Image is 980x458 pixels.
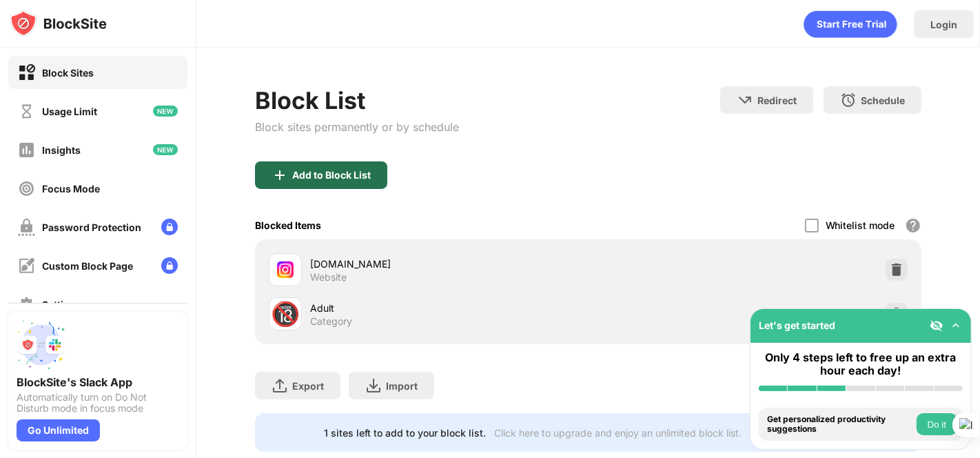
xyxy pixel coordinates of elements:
div: 🔞 [271,300,300,328]
div: Automatically turn on Do Not Disturb mode in focus mode [17,392,179,414]
div: Insights [42,144,81,156]
div: Schedule [861,94,905,106]
img: logo-blocksite.svg [10,10,107,37]
img: settings-off.svg [18,296,35,313]
img: favicons [277,261,294,278]
div: Let's get started [759,319,835,331]
div: Block List [255,86,459,114]
img: block-on.svg [18,64,35,81]
div: Usage Limit [42,106,97,117]
img: insights-off.svg [18,141,35,159]
div: Custom Block Page [42,260,133,272]
div: Focus Mode [42,183,100,195]
div: Adult [310,301,588,315]
img: new-icon.svg [153,144,178,155]
div: Login [930,19,957,30]
div: animation [804,10,897,38]
div: Add to Block List [292,170,371,181]
div: Category [310,315,352,328]
img: eye-not-visible.svg [930,319,943,332]
button: Do it [917,413,957,435]
img: new-icon.svg [153,106,178,117]
img: password-protection-off.svg [18,219,35,236]
div: Block sites permanently or by schedule [255,120,459,134]
div: Settings [42,299,81,310]
div: Import [386,380,418,392]
div: Export [292,380,324,392]
div: Whitelist mode [826,219,895,231]
div: Get personalized productivity suggestions [767,415,913,435]
div: Block Sites [42,67,94,79]
div: BlockSite's Slack App [17,375,179,389]
div: 1 sites left to add to your block list. [324,427,486,439]
img: focus-off.svg [18,180,35,197]
div: Go Unlimited [17,419,100,441]
img: lock-menu.svg [161,219,178,235]
img: customize-block-page-off.svg [18,257,35,275]
div: [DOMAIN_NAME] [310,257,588,271]
div: Only 4 steps left to free up an extra hour each day! [759,351,963,377]
div: Blocked Items [255,219,321,231]
img: lock-menu.svg [161,257,178,274]
div: Website [310,271,347,283]
div: Password Protection [42,221,141,233]
div: Click here to upgrade and enjoy an unlimited block list. [494,427,742,439]
div: Redirect [757,94,797,106]
img: omni-setup-toggle.svg [949,319,963,332]
img: push-slack.svg [17,320,66,370]
img: time-usage-off.svg [18,103,35,120]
